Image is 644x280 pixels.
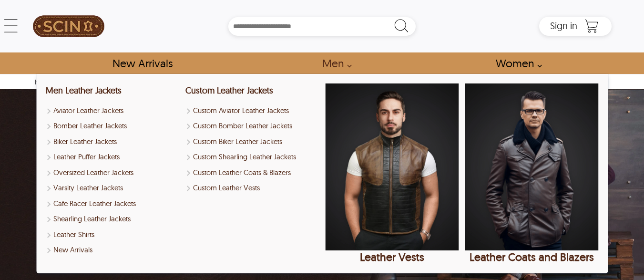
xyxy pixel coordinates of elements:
[46,105,179,116] a: Shop Men Aviator Leather Jackets
[185,121,319,132] a: Shop Custom Bomber Leather Jackets
[46,121,179,132] a: Shop Men Bomber Leather Jackets
[550,23,577,31] a: Sign in
[46,245,179,256] a: Shop New Arrivals
[46,214,179,225] a: Shop Men Shearling Leather Jackets
[185,105,319,116] a: Custom Aviator Leather Jackets
[33,5,104,48] img: SCIN
[485,52,547,74] a: Shop Women Leather Jackets
[58,73,62,89] span: ›
[102,52,183,74] a: Shop New Arrivals
[46,85,122,96] a: Shop Men Leather Jackets
[325,250,459,264] div: Leather Vests
[325,83,459,250] img: Leather Vests
[46,198,179,209] a: Shop Men Cafe Racer Leather Jackets
[109,73,113,89] span: ›
[185,167,319,178] a: Shop Custom Leather Coats & Blazers
[32,78,56,86] a: Home
[550,20,577,31] span: Sign in
[185,183,319,194] a: Shop Custom Leather Vests
[46,183,179,194] a: Shop Varsity Leather Jackets
[465,250,598,264] div: Leather Coats and Blazers
[465,83,598,264] a: Leather Coats and Blazers
[185,152,319,163] a: Shop Custom Shearling Leather Jackets
[46,229,179,240] a: Shop Leather Shirts
[582,19,601,33] a: Shopping Cart
[465,83,598,250] img: Leather Coats and Blazers
[185,136,319,147] a: Shop Custom Biker Leather Jackets
[46,167,179,178] a: Shop Oversized Leather Jackets
[185,85,273,96] a: Custom Leather Jackets
[46,136,179,147] a: Shop Men Biker Leather Jackets
[46,152,179,163] a: Shop Leather Puffer Jackets
[311,52,357,74] a: shop men's leather jackets
[325,83,459,264] a: Leather Vests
